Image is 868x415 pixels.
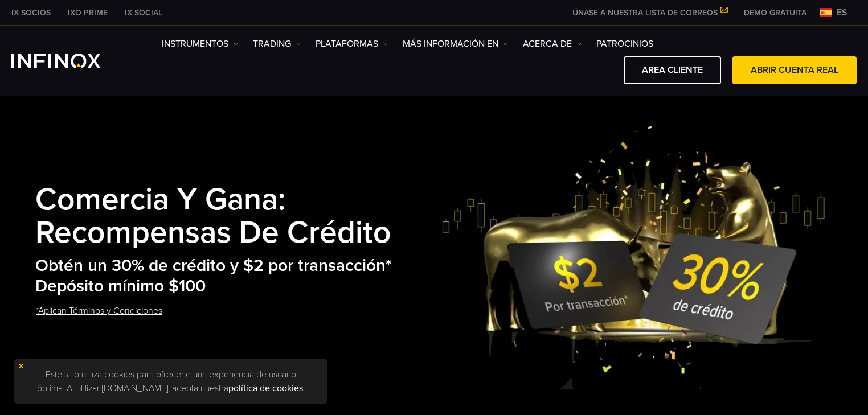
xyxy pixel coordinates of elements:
a: Patrocinios [596,37,653,51]
strong: Comercia y Gana: Recompensas de Crédito [35,181,391,252]
span: es [832,6,852,19]
h2: Obtén un 30% de crédito y $2 por transacción* Depósito mínimo $100 [35,256,441,297]
a: PLATAFORMAS [316,37,388,51]
a: AREA CLIENTE [624,56,721,84]
a: *Aplican Términos y Condiciones [35,297,163,325]
a: Instrumentos [162,37,239,51]
a: INFINOX MENU [735,7,815,19]
a: política de cookies [228,383,303,394]
a: ACERCA DE [523,37,582,51]
a: INFINOX [59,7,116,19]
p: Este sitio utiliza cookies para ofrecerle una experiencia de usuario óptima. Al utilizar [DOMAIN_... [20,365,322,398]
a: INFINOX [116,7,171,19]
img: yellow close icon [17,362,25,370]
a: TRADING [253,37,301,51]
a: ABRIR CUENTA REAL [732,56,857,84]
a: INFINOX [3,7,59,19]
a: ÚNASE A NUESTRA LISTA DE CORREOS [564,8,735,18]
a: Más información en [403,37,509,51]
a: INFINOX Logo [11,54,128,68]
